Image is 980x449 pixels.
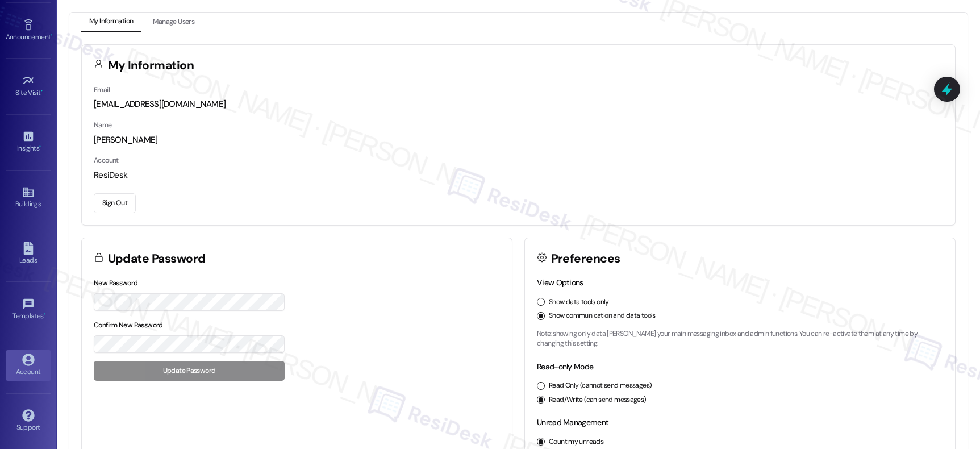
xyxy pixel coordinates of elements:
label: Show data tools only [549,297,609,307]
label: Count my unreads [549,437,603,447]
span: • [39,143,41,151]
a: Templates • [6,294,51,325]
a: Leads [6,239,51,269]
div: [EMAIL_ADDRESS][DOMAIN_NAME] [94,98,943,110]
h3: Preferences [551,253,620,265]
button: My Information [81,13,141,32]
div: ResiDesk [94,169,943,181]
a: Insights • [6,127,51,157]
button: Sign Out [94,193,136,213]
p: Note: showing only data [PERSON_NAME] your main messaging inbox and admin functions. You can re-a... [537,329,943,349]
div: [PERSON_NAME] [94,134,943,146]
label: Account [94,156,119,165]
label: Email [94,85,110,94]
a: Support [6,406,51,436]
span: • [44,310,45,318]
span: • [41,87,43,95]
a: Site Visit • [6,71,51,102]
label: Read-only Mode [537,361,593,372]
label: New Password [94,278,138,288]
span: • [51,31,52,39]
label: Name [94,120,112,130]
label: Read Only (cannot send messages) [549,381,652,391]
a: Account [6,350,51,381]
label: Unread Management [537,417,608,427]
h3: My Information [108,60,194,72]
label: Read/Write (can send messages) [549,395,647,405]
button: Manage Users [145,13,202,32]
label: View Options [537,277,583,288]
label: Show communication and data tools [549,311,656,321]
label: Confirm New Password [94,321,163,330]
h3: Update Password [108,253,206,265]
a: Buildings [6,182,51,213]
